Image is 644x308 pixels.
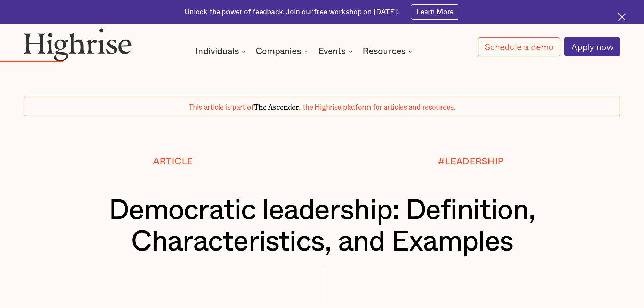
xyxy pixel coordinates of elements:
[189,104,254,111] span: This article is part of
[195,47,248,55] div: Individuals
[185,7,399,17] div: Unlock the power of feedback. Join our free workshop on [DATE]!
[318,47,355,55] div: Events
[256,47,301,55] div: Companies
[49,195,595,258] h1: Democratic leadership: Definition, Characteristics, and Examples
[411,4,459,20] a: Learn More
[153,157,193,166] div: Article
[299,104,455,111] span: , the Highrise platform for articles and resources.
[195,47,239,55] div: Individuals
[438,157,504,166] div: #LEADERSHIP
[254,101,299,110] span: The Ascender
[363,47,406,55] div: Resources
[363,47,414,55] div: Resources
[24,28,132,61] img: Highrise logo
[256,47,310,55] div: Companies
[478,37,560,56] a: Schedule a demo
[618,13,626,21] img: Cross icon
[564,37,620,56] a: Apply now
[318,47,346,55] div: Events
